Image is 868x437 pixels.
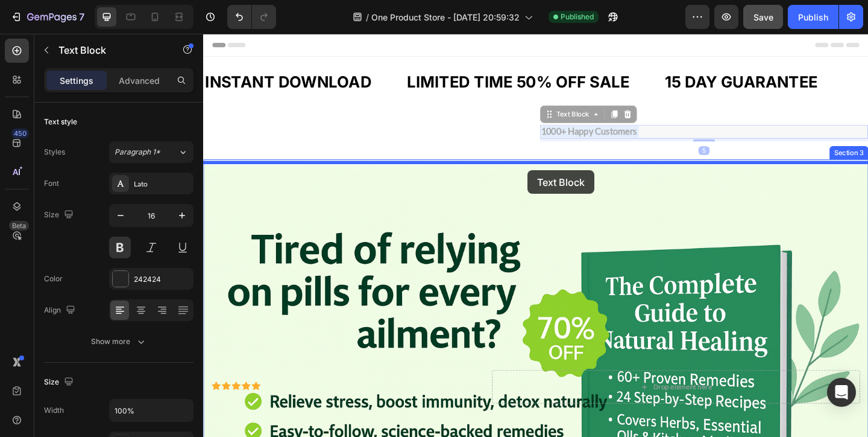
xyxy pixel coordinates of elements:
[11,129,29,138] div: 450
[753,12,773,22] span: Save
[203,34,868,437] iframe: Design area
[798,11,828,24] div: Publish
[44,374,76,391] div: Size
[58,43,161,57] p: Text Block
[44,331,193,352] button: Show more
[110,400,193,421] input: Auto
[119,74,160,87] p: Advanced
[366,11,369,24] span: /
[91,336,147,348] div: Show more
[227,5,276,29] div: Undo/Redo
[9,221,29,231] div: Beta
[44,273,63,284] div: Color
[5,5,90,29] button: 7
[827,378,856,407] div: Open Intercom Messenger
[44,405,64,416] div: Width
[44,178,59,189] div: Font
[44,207,76,223] div: Size
[60,74,93,87] p: Settings
[79,10,84,24] p: 7
[561,11,594,22] span: Published
[44,116,77,127] div: Text style
[788,5,838,29] button: Publish
[743,5,783,29] button: Save
[44,147,65,158] div: Styles
[44,302,78,319] div: Align
[134,274,190,285] div: 242424
[134,179,190,190] div: Lato
[115,147,160,158] span: Paragraph 1*
[371,11,520,24] span: One Product Store - [DATE] 20:59:32
[109,141,193,163] button: Paragraph 1*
